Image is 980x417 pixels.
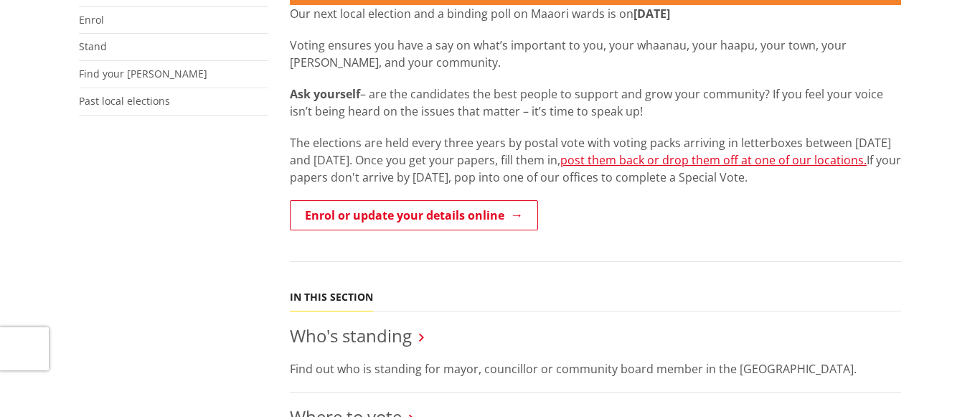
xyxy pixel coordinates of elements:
[290,134,901,186] p: The elections are held every three years by postal vote with voting packs arriving in letterboxes...
[290,360,901,378] p: Find out who is standing for mayor, councillor or community board member in the [GEOGRAPHIC_DATA].
[79,67,207,80] a: Find your [PERSON_NAME]
[560,152,867,168] a: post them back or drop them off at one of our locations.
[290,291,373,304] h5: In this section
[79,94,170,108] a: Past local elections
[290,37,901,71] p: Voting ensures you have a say on what’s important to you, your whaanau, your haapu, your town, yo...
[290,324,412,347] a: Who's standing
[79,13,104,27] a: Enrol
[290,200,538,230] a: Enrol or update your details online
[290,5,901,22] p: Our next local election and a binding poll on Maaori wards is on
[914,357,966,408] iframe: Messenger Launcher
[633,6,670,22] strong: [DATE]
[79,39,107,53] a: Stand
[290,85,901,120] p: – are the candidates the best people to support and grow your community? If you feel your voice i...
[290,86,360,102] strong: Ask yourself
